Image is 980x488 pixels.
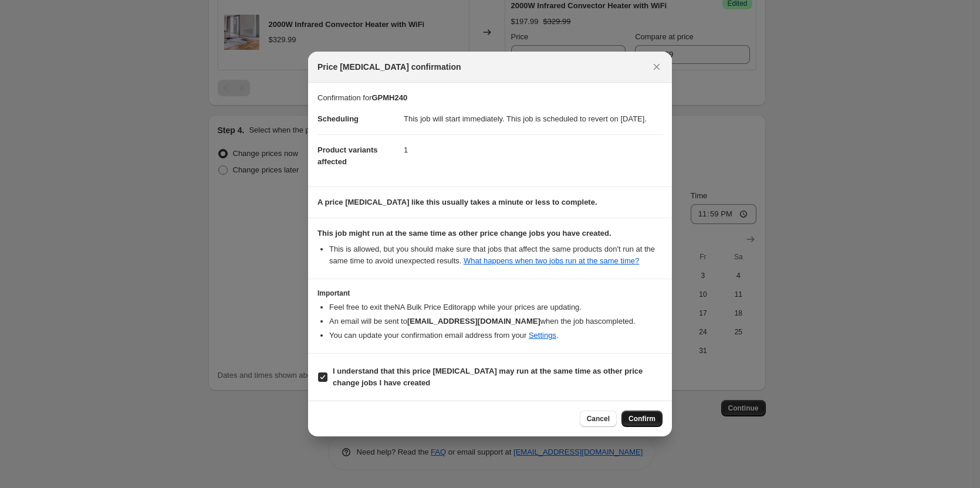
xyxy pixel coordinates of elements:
[404,104,663,134] dd: This job will start immediately. This job is scheduled to revert on [DATE].
[317,145,378,166] span: Product variants affected
[587,414,610,423] span: Cancel
[628,414,655,423] span: Confirm
[404,134,663,165] dd: 1
[529,331,556,340] a: Settings
[580,411,617,427] button: Cancel
[329,316,663,327] li: An email will be sent to when the job has completed .
[317,289,663,298] h3: Important
[317,114,359,123] span: Scheduling
[317,198,597,206] b: A price [MEDICAL_DATA] like this usually takes a minute or less to complete.
[648,59,665,75] button: Close
[329,243,663,267] li: This is allowed, but you should make sure that jobs that affect the same products don ' t run at ...
[317,61,461,73] span: Price [MEDICAL_DATA] confirmation
[329,301,663,313] li: Feel free to exit the NA Bulk Price Editor app while your prices are updating.
[407,317,540,326] b: [EMAIL_ADDRESS][DOMAIN_NAME]
[333,367,643,387] b: I understand that this price [MEDICAL_DATA] may run at the same time as other price change jobs I...
[464,256,639,265] a: What happens when two jobs run at the same time?
[621,411,663,427] button: Confirm
[317,92,663,104] p: Confirmation for
[329,330,663,341] li: You can update your confirmation email address from your .
[317,229,611,238] b: This job might run at the same time as other price change jobs you have created.
[371,93,407,102] b: GPMH240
